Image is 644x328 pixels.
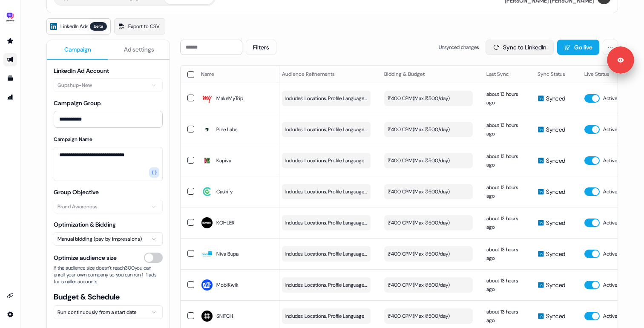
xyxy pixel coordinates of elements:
td: about 13 hours ago [480,114,531,145]
button: ₹400 CPM(Max ₹500/day) [384,308,473,324]
th: Last Sync [480,66,531,83]
span: Synced [546,94,565,103]
span: Active [603,219,617,227]
button: ₹400 CPM(Max ₹500/day) [384,277,473,293]
span: Synced [546,187,565,196]
span: MobiKwik [216,281,239,289]
button: ₹400 CPM(Max ₹500/day) [384,215,473,230]
span: Synced [546,250,565,258]
a: Go to integrations [3,308,17,321]
span: Unsynced changes [439,43,479,52]
button: Filters [246,40,276,55]
span: Includes: Locations, Profile Language, Job Functions [285,187,367,196]
span: Campaign [64,45,91,54]
span: Active [603,250,617,258]
span: Kapiva [216,156,231,165]
div: ₹400 CPM ( Max ₹500/day ) [388,250,450,258]
button: Includes: Locations, Profile Language, Job Functions [282,184,371,199]
button: Includes: Locations, Profile Language [282,308,371,324]
a: Go to prospects [3,34,17,48]
a: Go to integrations [3,289,17,302]
button: Includes: Locations, Profile Language, Job Functions [282,215,371,230]
span: If the audience size doesn’t reach 300 you can enroll your own company so you can run 1-1 ads for... [54,265,163,285]
label: Campaign Group [54,99,101,107]
span: Synced [546,281,565,289]
span: Cashify [216,187,233,196]
label: LinkedIn Ad Account [54,67,109,75]
span: Synced [546,312,565,320]
div: ₹400 CPM ( Max ₹500/day ) [388,125,450,134]
label: Optimization & Bidding [54,221,116,228]
div: ₹400 CPM ( Max ₹500/day ) [388,156,450,165]
th: Bidding & Budget [377,66,480,83]
th: Live Status [578,66,629,83]
button: Sync to LinkedIn [486,40,554,55]
span: SNITCH [216,312,233,320]
span: MakeMyTrip [216,94,243,103]
span: Synced [546,156,565,165]
button: Includes: Locations, Profile Language, Job Functions [282,246,371,262]
td: about 13 hours ago [480,176,531,207]
a: Go to attribution [3,90,17,104]
td: about 13 hours ago [480,83,531,114]
span: Synced [546,125,565,134]
button: Includes: Locations, Profile Language, Job Functions [282,122,371,137]
a: LinkedIn Adsbeta [46,18,111,35]
span: Budget & Schedule [54,292,163,302]
button: Go live [557,40,599,55]
button: Includes: Locations, Profile Language, Job Functions [282,91,371,106]
button: More actions [603,40,618,55]
button: ₹400 CPM(Max ₹500/day) [384,122,473,137]
span: Export to CSV [128,22,160,31]
button: ₹400 CPM(Max ₹500/day) [384,91,473,106]
span: KOHLER [216,219,235,227]
label: Group Objective [54,188,99,196]
label: Campaign Name [54,136,92,143]
span: Active [603,281,617,289]
td: about 13 hours ago [480,145,531,176]
span: Active [603,94,617,103]
div: ₹400 CPM ( Max ₹500/day ) [388,281,450,289]
span: Active [603,312,617,320]
button: ₹400 CPM(Max ₹500/day) [384,184,473,199]
div: ₹400 CPM ( Max ₹500/day ) [388,94,450,103]
td: about 13 hours ago [480,269,531,300]
a: Go to templates [3,72,17,85]
button: Includes: Locations, Profile Language [282,153,371,168]
span: Includes: Locations, Profile Language [285,312,364,320]
button: Optimize audience size [144,253,163,263]
span: Optimize audience size [54,253,117,262]
span: Includes: Locations, Profile Language [285,156,364,165]
button: ₹400 CPM(Max ₹500/day) [384,153,473,168]
th: Sync Status [531,66,578,83]
span: Includes: Locations, Profile Language, Job Functions [285,125,367,134]
div: ₹400 CPM ( Max ₹500/day ) [388,312,450,320]
div: beta [90,22,107,31]
div: ₹400 CPM ( Max ₹500/day ) [388,187,450,196]
span: Niva Bupa [216,250,239,258]
span: Includes: Locations, Profile Language, Job Functions [285,219,367,227]
span: Pine Labs [216,125,237,134]
span: Active [603,125,617,134]
span: Synced [546,219,565,227]
a: Go to outbound experience [3,53,17,66]
span: Includes: Locations, Profile Language, Job Functions [285,281,367,289]
span: Includes: Locations, Profile Language, Job Functions [285,94,367,103]
button: ₹400 CPM(Max ₹500/day) [384,246,473,262]
div: ₹400 CPM ( Max ₹500/day ) [388,219,450,227]
th: Name [194,66,279,83]
span: LinkedIn Ads [60,22,88,31]
td: about 13 hours ago [480,238,531,269]
th: Audience Refinements [275,66,377,83]
span: Ad settings [124,45,154,54]
span: Active [603,156,617,165]
td: about 13 hours ago [480,207,531,238]
span: Active [603,187,617,196]
span: Includes: Locations, Profile Language, Job Functions [285,250,367,258]
a: Export to CSV [114,18,165,35]
button: Includes: Locations, Profile Language, Job Functions [282,277,371,293]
